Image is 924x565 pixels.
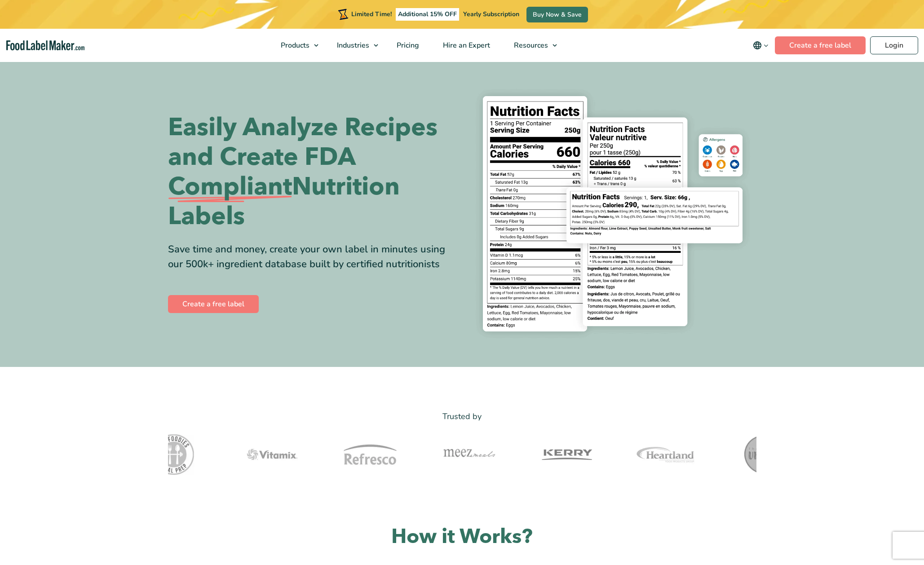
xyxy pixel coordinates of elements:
h1: Easily Analyze Recipes and Create FDA Nutrition Labels [168,113,455,231]
div: Save time and money, create your own label in minutes using our 500k+ ingredient database built b... [168,242,455,272]
span: Yearly Subscription [463,10,519,18]
p: Trusted by [168,410,756,423]
a: Create a free label [168,295,259,313]
a: Login [870,36,918,54]
span: Industries [334,40,370,50]
span: Resources [511,40,549,50]
a: Resources [502,29,561,62]
a: Hire an Expert [431,29,500,62]
span: Hire an Expert [440,40,491,50]
h2: How it Works? [168,524,756,550]
span: Compliant [168,172,292,202]
span: Limited Time! [351,10,392,18]
span: Additional 15% OFF [396,8,459,21]
span: Pricing [394,40,420,50]
span: Products [278,40,310,50]
a: Buy Now & Save [526,7,588,22]
a: Pricing [385,29,429,62]
a: Products [269,29,323,62]
a: Create a free label [775,36,866,54]
a: Industries [325,29,383,62]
